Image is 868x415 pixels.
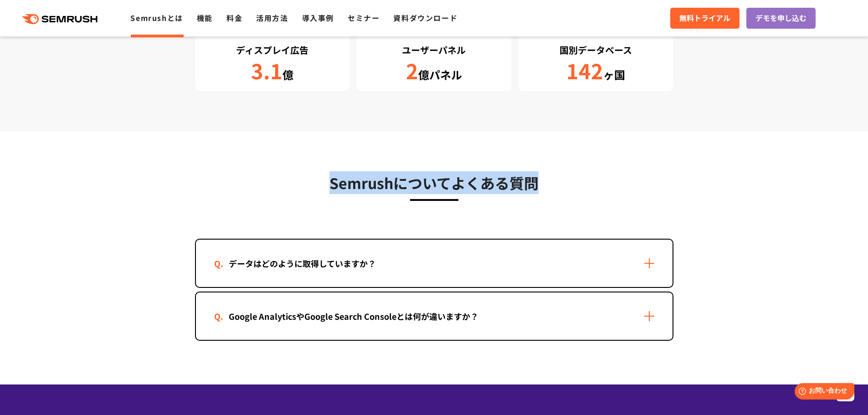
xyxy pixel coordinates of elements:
div: ディスプレイ広告 [200,43,345,57]
a: 導入事例 [302,12,334,23]
a: セミナー [348,12,380,23]
span: 2 [406,56,418,85]
a: 無料トライアル [670,8,740,29]
span: 142 [566,56,603,85]
div: 国別データベース [523,43,668,57]
h3: Semrushについてよくある質問 [195,171,673,194]
div: ヶ国 [523,59,668,83]
a: 活用方法 [256,12,288,23]
a: 料金 [226,12,242,23]
iframe: Help widget launcher [787,379,858,405]
a: デモを申し込む [746,8,816,29]
div: 億 [200,59,345,83]
div: Google AnalyticsやGoogle Search Consoleとは何が違いますか？ [214,310,493,323]
span: デモを申し込む [755,12,806,24]
div: 億パネル [361,59,507,83]
a: Semrushとは [130,12,183,23]
span: 3.1 [251,56,282,85]
span: 無料トライアル [679,12,730,24]
div: データはどのように取得していますか？ [214,257,390,270]
a: 機能 [197,12,213,23]
div: ユーザーパネル [361,43,507,57]
a: 資料ダウンロード [393,12,457,23]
